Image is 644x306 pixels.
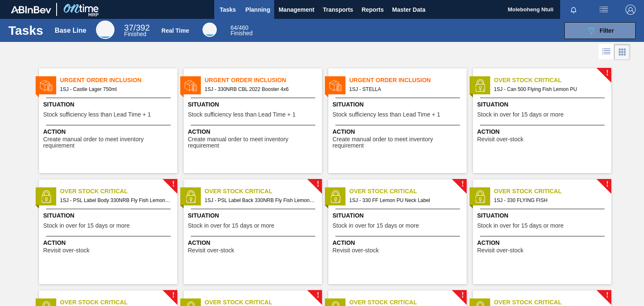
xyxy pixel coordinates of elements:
[477,136,523,143] span: Revisit over-stock
[494,76,611,85] span: Over Stock Critical
[392,5,425,15] span: Master Data
[43,127,175,136] span: Action
[606,181,608,187] span: !
[184,79,197,92] img: status
[349,196,460,205] span: 1SJ - 330 FF Lemon PU Neck Label
[124,24,150,37] div: Base Line
[205,76,322,85] span: Urgent Order Inclusion
[599,5,609,15] img: userActions
[474,79,486,92] img: status
[218,5,237,15] span: Tasks
[626,5,636,15] img: Logout
[124,23,133,32] span: 37
[188,127,320,136] span: Action
[332,247,379,254] span: Revisit over-stock
[317,292,319,298] span: !
[323,5,353,15] span: Transports
[332,211,465,220] span: Situation
[317,181,319,187] span: !
[188,100,320,109] span: Situation
[161,27,189,34] div: Real Time
[188,239,320,247] span: Action
[332,223,419,229] span: Stock in over for 15 days or more
[494,187,611,196] span: Over Stock Critical
[60,196,171,205] span: 1SJ - PSL Label Body 330NRB Fly Fish Lemon PU
[477,100,609,109] span: Situation
[477,211,609,220] span: Situation
[43,239,175,247] span: Action
[172,181,174,187] span: !
[43,223,130,229] span: Stock in over for 15 days or more
[43,211,175,220] span: Situation
[11,6,51,13] img: TNhmsLtSVTkK8tSr43FrP2fwEKptu5GPRR3wAAAABJRU5ErkJggg==
[205,85,315,94] span: 1SJ - 330NRB CBL 2022 Booster 4x6
[349,85,460,94] span: 1SJ - STELLA
[205,187,322,196] span: Over Stock Critical
[40,79,52,92] img: status
[278,5,314,15] span: Management
[60,76,177,85] span: Urgent Order Inclusion
[124,31,146,37] span: Finished
[231,30,253,36] span: Finished
[477,112,563,118] span: Stock in over for 15 days or more
[564,22,636,39] button: Filter
[461,181,464,187] span: !
[599,44,614,60] div: List Vision
[606,292,608,298] span: !
[188,136,320,149] span: Create manual order to meet inventory requirement
[188,211,320,220] span: Situation
[203,23,217,37] div: Real Time
[477,127,609,136] span: Action
[614,44,630,60] div: Card Vision
[332,127,465,136] span: Action
[600,27,614,34] span: Filter
[43,136,175,149] span: Create manual order to meet inventory requirement
[332,112,440,118] span: Stock sufficiency less than Lead Time + 1
[349,187,467,196] span: Over Stock Critical
[606,70,608,76] span: !
[188,112,296,118] span: Stock sufficiency less than Lead Time + 1
[245,5,270,15] span: Planning
[361,5,384,15] span: Reports
[184,190,197,203] img: status
[55,27,86,34] div: Base Line
[188,247,234,254] span: Revisit over-stock
[477,247,523,254] span: Revisit over-stock
[494,85,605,94] span: 1SJ - Can 500 Flying Fish Lemon PU
[43,112,151,118] span: Stock sufficiency less than Lead Time + 1
[231,24,237,31] span: 64
[172,292,174,298] span: !
[60,187,177,196] span: Over Stock Critical
[43,100,175,109] span: Situation
[332,100,465,109] span: Situation
[43,247,89,254] span: Revisit over-stock
[474,190,486,203] img: status
[329,190,342,203] img: status
[188,223,274,229] span: Stock in over for 15 days or more
[477,223,563,229] span: Stock in over for 15 days or more
[96,21,114,39] div: Base Line
[461,292,464,298] span: !
[205,196,315,205] span: 1SJ - PSL Label Back 330NRB Fly Fish Lemon PU
[8,26,43,35] h1: Tasks
[349,76,467,85] span: Urgent Order Inclusion
[124,23,150,32] span: / 392
[494,196,605,205] span: 1SJ - 330 FLYING FISH
[332,239,465,247] span: Action
[560,4,587,16] button: Notifications
[477,239,609,247] span: Action
[40,190,52,203] img: status
[231,25,253,36] div: Real Time
[60,85,171,94] span: 1SJ - Castle Lager 750ml
[332,136,465,149] span: Create manual order to meet inventory requirement
[231,24,249,31] span: / 460
[329,79,342,92] img: status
